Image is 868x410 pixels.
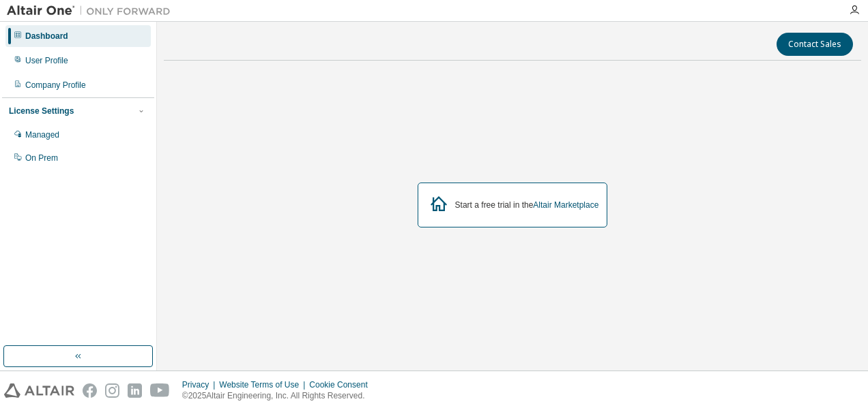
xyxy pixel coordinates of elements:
[128,383,142,398] img: linkedin.svg
[25,129,59,140] div: Managed
[219,379,309,390] div: Website Terms of Use
[25,153,58,163] div: On Prem
[777,33,853,56] button: Contact Sales
[25,80,86,91] div: Company Profile
[25,55,68,66] div: User Profile
[83,383,97,398] img: facebook.svg
[4,383,74,398] img: altair_logo.svg
[105,383,119,398] img: instagram.svg
[533,200,598,210] a: Altair Marketplace
[455,200,599,210] div: Start a free trial in the
[7,4,177,18] img: Altair One
[150,383,170,398] img: youtube.svg
[9,106,74,116] div: License Settings
[182,390,376,402] p: © 2025 Altair Engineering, Inc. All Rights Reserved.
[25,31,68,42] div: Dashboard
[182,379,219,390] div: Privacy
[309,379,375,390] div: Cookie Consent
